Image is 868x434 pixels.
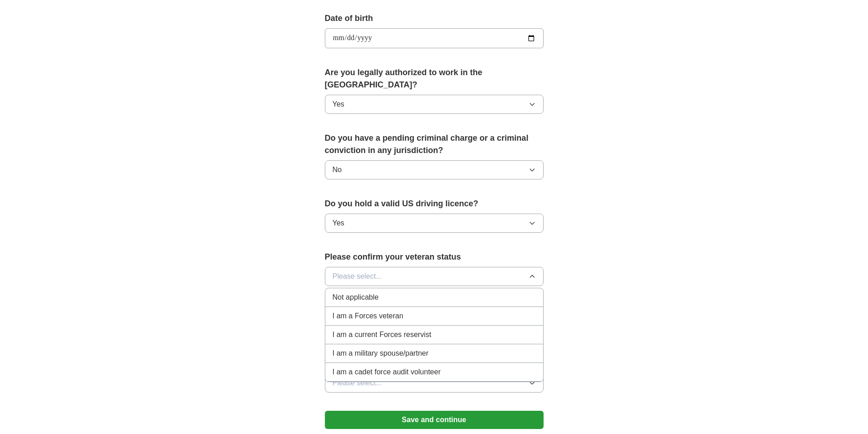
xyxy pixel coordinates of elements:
[333,271,382,282] span: Please select...
[325,251,544,263] label: Please confirm your veteran status
[325,66,544,91] label: Are you legally authorized to work in the [GEOGRAPHIC_DATA]?
[333,378,382,388] span: Please select...
[333,329,431,340] span: I am a current Forces reservist
[325,411,544,429] button: Save and continue
[325,132,544,157] label: Do you have a pending criminal charge or a criminal conviction in any jurisdiction?
[325,267,544,286] button: Please select...
[325,373,544,393] button: Please select...
[333,348,429,359] span: I am a military spouse/partner
[325,160,544,179] button: No
[325,95,544,114] button: Yes
[333,99,344,110] span: Yes
[325,214,544,233] button: Yes
[333,164,342,175] span: No
[325,198,544,210] label: Do you hold a valid US driving licence?
[333,292,379,303] span: Not applicable
[333,218,344,229] span: Yes
[333,367,441,378] span: I am a cadet force audit volunteer
[333,311,404,322] span: I am a Forces veteran
[325,12,544,25] label: Date of birth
